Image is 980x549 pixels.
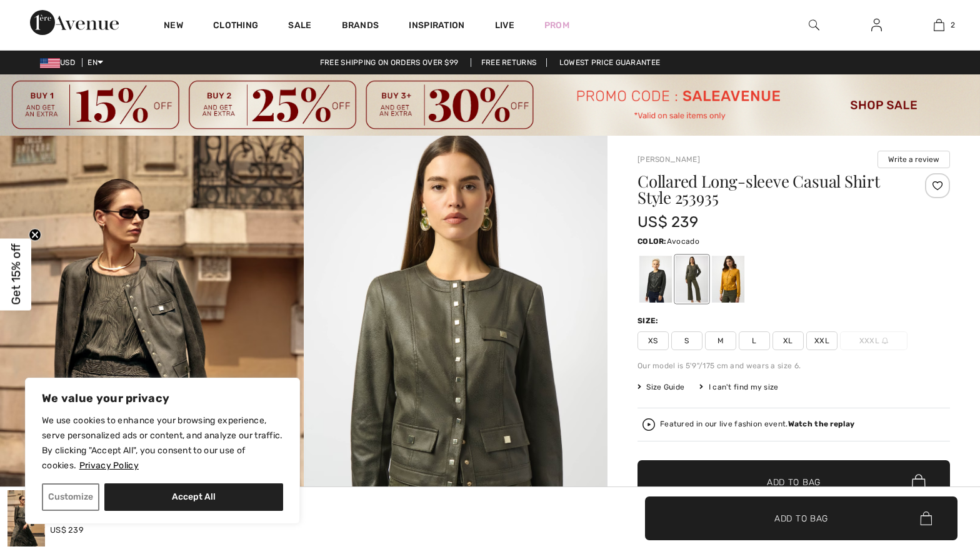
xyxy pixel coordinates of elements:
div: We value your privacy [25,378,300,524]
span: US$ 239 [637,213,698,231]
img: Bag.svg [920,511,932,525]
a: Sale [288,20,311,33]
img: US Dollar [40,58,60,68]
a: Brands [342,20,379,33]
a: Live [495,19,514,32]
span: Add to Bag [767,476,821,489]
div: Our model is 5'9"/175 cm and wears a size 6. [637,360,950,371]
span: Size Guide [637,381,684,393]
span: EN [87,58,103,67]
p: We use cookies to enhance your browsing experience, serve personalized ads or content, and analyz... [42,413,283,473]
a: New [164,20,183,33]
button: Write a review [877,151,950,168]
img: ring-m.svg [882,338,888,344]
a: Lowest Price Guarantee [549,58,671,67]
div: I can't find my size [699,381,778,393]
span: S [671,331,702,350]
span: XL [772,331,804,350]
span: US$ 239 [50,525,84,535]
button: Add to Bag [645,496,957,540]
img: Watch the replay [642,418,655,431]
span: USD [40,58,80,67]
div: Featured in our live fashion event. [660,420,854,428]
span: Avocado [667,237,699,246]
div: Size: [637,315,661,326]
span: XXL [806,331,837,350]
button: Add to Bag [637,460,950,504]
span: L [739,331,770,350]
span: 2 [951,19,955,31]
img: My Bag [934,18,944,33]
img: 1ère Avenue [30,10,119,35]
a: Sign In [861,18,892,33]
img: My Info [871,18,882,33]
a: Free shipping on orders over $99 [310,58,469,67]
span: XS [637,331,669,350]
span: Color: [637,237,667,246]
span: Get 15% off [9,244,23,305]
span: M [705,331,736,350]
span: Add to Bag [774,511,828,525]
a: Clothing [213,20,258,33]
div: Black [639,256,672,303]
button: Accept All [104,483,283,511]
button: Customize [42,483,99,511]
div: Avocado [676,256,708,303]
a: Free Returns [471,58,547,67]
a: 2 [908,18,969,33]
p: We value your privacy [42,391,283,406]
h1: Collared Long-sleeve Casual Shirt Style 253935 [637,173,898,206]
strong: Watch the replay [788,420,855,428]
a: [PERSON_NAME] [637,155,700,164]
button: Close teaser [29,229,41,241]
img: search the website [809,18,819,33]
span: XXXL [840,331,907,350]
a: Privacy Policy [79,460,139,471]
a: Prom [544,19,569,32]
img: Collared Long-Sleeve Casual Shirt Style 253935 [7,490,45,546]
span: Inspiration [409,20,464,33]
div: Medallion [712,256,744,303]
